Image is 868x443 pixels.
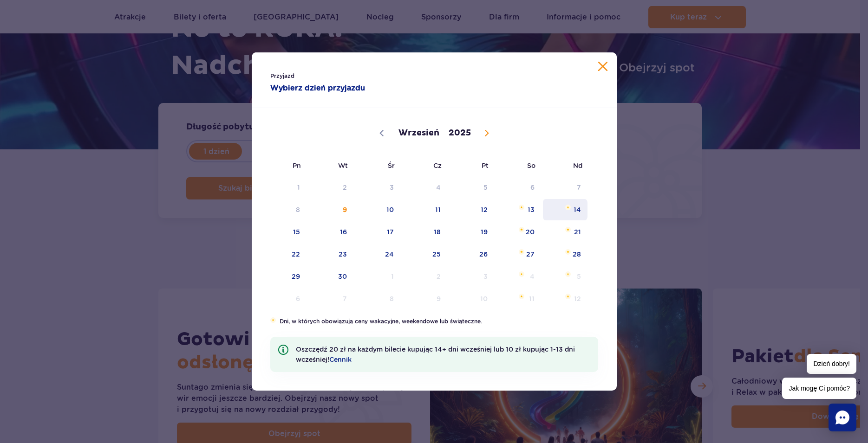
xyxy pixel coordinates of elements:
[542,288,589,309] span: Październik 12, 2025
[542,155,589,176] span: Nd
[542,266,589,287] span: Październik 5, 2025
[401,177,448,198] span: Wrzesień 4, 2025
[307,244,354,265] span: Wrzesień 23, 2025
[261,221,308,243] span: Wrzesień 15, 2025
[448,288,495,309] span: Październik 10, 2025
[495,155,542,176] span: So
[261,199,308,220] span: Wrzesień 8, 2025
[542,221,589,243] span: Wrzesień 21, 2025
[354,221,401,243] span: Wrzesień 17, 2025
[448,266,495,287] span: Październik 3, 2025
[270,337,598,372] li: Oszczędź 20 zł na każdym bilecie kupując 14+ dni wcześniej lub 10 zł kupując 1-13 dni wcześniej!
[495,221,542,243] span: Wrzesień 20, 2025
[354,266,401,287] span: Październik 1, 2025
[542,244,589,265] span: Wrzesień 28, 2025
[829,404,856,431] div: Chat
[354,288,401,309] span: Październik 8, 2025
[598,62,607,71] button: Zamknij kalendarz
[261,266,308,287] span: Wrzesień 29, 2025
[448,155,495,176] span: Pt
[261,244,308,265] span: Wrzesień 22, 2025
[261,288,308,309] span: Październik 6, 2025
[448,221,495,243] span: Wrzesień 19, 2025
[307,199,354,220] span: Wrzesień 9, 2025
[307,177,354,198] span: Wrzesień 2, 2025
[495,177,542,198] span: Wrzesień 6, 2025
[307,221,354,243] span: Wrzesień 16, 2025
[401,155,448,176] span: Cz
[261,155,308,176] span: Pn
[401,266,448,287] span: Październik 2, 2025
[448,177,495,198] span: Wrzesień 5, 2025
[401,221,448,243] span: Wrzesień 18, 2025
[354,177,401,198] span: Wrzesień 3, 2025
[401,288,448,309] span: Październik 9, 2025
[495,288,542,309] span: Październik 11, 2025
[495,266,542,287] span: Październik 4, 2025
[807,354,856,374] span: Dzień dobry!
[354,155,401,176] span: Śr
[354,244,401,265] span: Wrzesień 24, 2025
[270,71,416,81] span: Przyjazd
[401,199,448,220] span: Wrzesień 11, 2025
[329,356,352,363] a: Cennik
[307,155,354,176] span: Wt
[307,288,354,309] span: Październik 7, 2025
[448,244,495,265] span: Wrzesień 26, 2025
[401,244,448,265] span: Wrzesień 25, 2025
[542,177,589,198] span: Wrzesień 7, 2025
[495,199,542,220] span: Wrzesień 13, 2025
[354,199,401,220] span: Wrzesień 10, 2025
[261,177,308,198] span: Wrzesień 1, 2025
[782,378,856,399] span: Jak mogę Ci pomóc?
[495,244,542,265] span: Wrzesień 27, 2025
[270,83,416,94] strong: Wybierz dzień przyjazdu
[448,199,495,220] span: Wrzesień 12, 2025
[307,266,354,287] span: Wrzesień 30, 2025
[270,317,598,326] li: Dni, w których obowiązują ceny wakacyjne, weekendowe lub świąteczne.
[542,199,589,220] span: Wrzesień 14, 2025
